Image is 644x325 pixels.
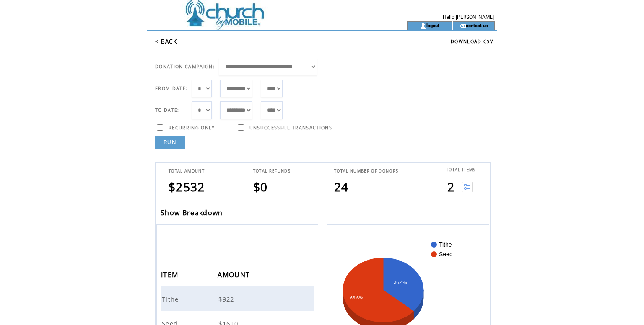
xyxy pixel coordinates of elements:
span: 2 [447,179,454,195]
text: Tithe [439,241,452,248]
span: $0 [253,179,268,195]
span: FROM DATE: [155,85,187,91]
span: ITEM [161,268,180,284]
img: contact_us_icon.gif [460,23,466,29]
span: AMOUNT [218,268,252,284]
span: $922 [218,295,236,303]
span: 24 [334,179,349,195]
a: contact us [466,23,488,28]
img: account_icon.gif [420,23,426,29]
span: UNSUCCESSFUL TRANSACTIONS [249,125,332,131]
a: DOWNLOAD CSV [451,39,493,44]
a: AMOUNT [218,272,252,277]
a: RUN [155,136,185,149]
span: Tithe [162,295,181,303]
a: Tithe [162,294,181,302]
text: 36.4% [394,280,407,285]
span: RECURRING ONLY [169,125,215,131]
text: 63.6% [350,295,363,300]
span: TOTAL AMOUNT [169,168,205,174]
img: View list [462,182,473,192]
text: Seed [439,251,453,258]
span: TOTAL ITEMS [446,167,476,173]
span: TOTAL REFUNDS [253,168,291,174]
a: Show Breakdown [161,208,223,217]
a: < BACK [155,38,177,45]
span: TOTAL NUMBER OF DONORS [334,168,398,174]
a: logout [426,23,439,28]
span: DONATION CAMPAIGN: [155,64,215,70]
span: Hello [PERSON_NAME] [443,14,494,20]
span: $2532 [169,179,205,195]
span: TO DATE: [155,107,179,113]
a: ITEM [161,272,180,277]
